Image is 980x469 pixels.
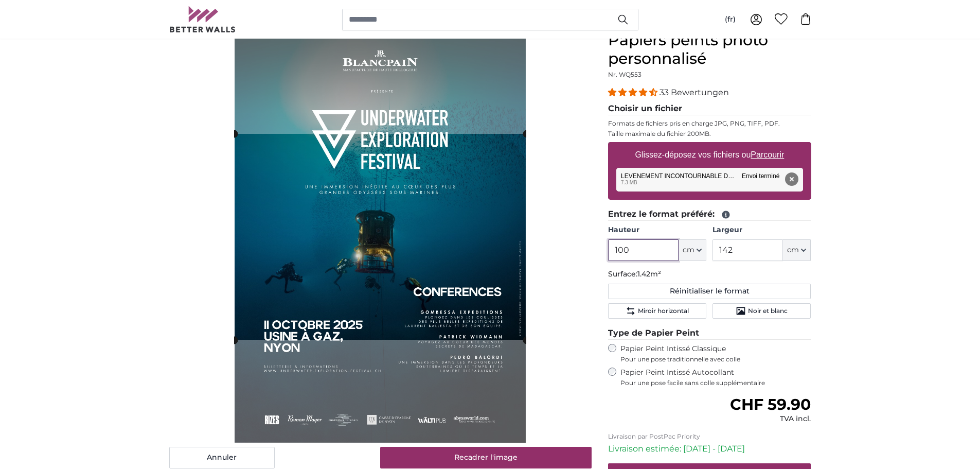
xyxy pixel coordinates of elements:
[169,6,236,32] img: Betterwalls
[608,119,811,128] p: Formats de fichiers pris en charge JPG, PNG, TIFF, PDF.
[620,355,811,363] span: Pour une pose traditionnelle avec colle
[748,307,788,315] span: Noir et blanc
[608,225,706,235] label: Hauteur
[712,303,811,319] button: Noir et blanc
[608,327,811,340] legend: Type de Papier Peint
[679,239,706,261] button: cm
[620,344,811,363] label: Papier Peint Intissé Classique
[783,239,811,261] button: cm
[169,447,275,468] button: Annuler
[608,284,811,299] button: Réinitialiser le format
[608,71,642,78] span: Nr. WQ553
[637,269,661,279] span: 1.42m²
[380,447,592,468] button: Recadrer l'image
[717,10,744,29] button: (fr)
[620,368,811,387] label: Papier Peint Intissé Autocollant
[638,307,689,315] span: Miroir horizontal
[608,432,811,441] p: Livraison par PostPac Priority
[787,245,799,255] span: cm
[608,443,811,455] p: Livraison estimée: [DATE] - [DATE]
[608,31,811,68] h1: Papiers peints photo personnalisé
[620,379,811,387] span: Pour une pose facile sans colle supplémentaire
[683,245,694,255] span: cm
[631,145,788,165] label: Glissez-déposez vos fichiers ou
[730,395,811,414] span: CHF 59.90
[660,88,729,97] span: 33 Bewertungen
[608,88,660,97] span: 4.33 stars
[751,150,784,159] u: Parcourir
[608,269,811,280] p: Surface:
[608,303,706,319] button: Miroir horizontal
[712,225,811,235] label: Largeur
[608,208,811,221] legend: Entrez le format préféré:
[730,414,811,424] div: TVA incl.
[608,102,811,115] legend: Choisir un fichier
[608,130,811,138] p: Taille maximale du fichier 200MB.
